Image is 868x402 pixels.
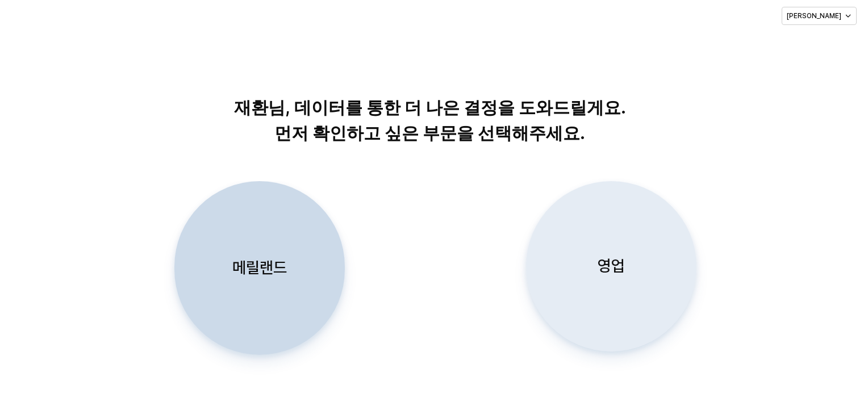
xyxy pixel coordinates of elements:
[140,95,720,146] p: 재환님, 데이터를 통한 더 나은 결정을 도와드릴게요. 먼저 확인하고 싶은 부문을 선택해주세요.
[232,257,286,278] p: 메릴랜드
[787,11,841,20] p: [PERSON_NAME]
[782,7,857,25] button: [PERSON_NAME]
[598,256,625,277] p: 영업
[174,181,344,355] button: 메릴랜드
[526,181,696,351] button: 영업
